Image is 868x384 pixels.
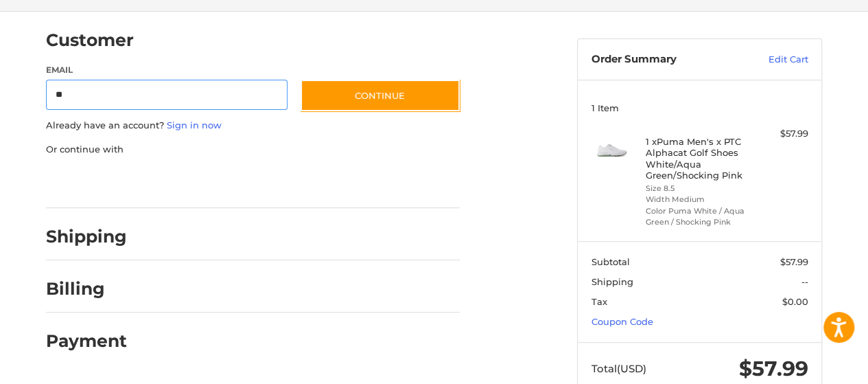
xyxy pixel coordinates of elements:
div: $57.99 [754,127,808,141]
label: Email [46,64,288,76]
span: Subtotal [591,256,630,267]
button: Continue [301,80,460,111]
h3: 1 Item [591,102,808,113]
h4: 1 x Puma Men's x PTC Alphacat Golf Shoes White/Aqua Green/Shocking Pink [646,136,751,181]
p: Already have an account? [46,119,460,133]
span: -- [801,276,808,287]
h2: Billing [46,278,126,300]
h2: Shipping [46,226,127,247]
li: Color Puma White / Aqua Green / Shocking Pink [646,205,751,228]
span: Shipping [591,276,633,287]
iframe: Google Customer Reviews [755,347,868,384]
span: $0.00 [782,296,808,307]
a: Coupon Code [591,316,653,327]
li: Size 8.5 [646,183,751,194]
h3: Order Summary [591,53,739,67]
a: Edit Cart [739,53,808,67]
span: $57.99 [780,256,808,267]
h2: Payment [46,330,127,352]
span: $57.99 [739,356,808,381]
a: Sign in now [167,120,222,131]
span: Tax [591,296,607,307]
span: Total (USD) [591,362,646,375]
h2: Customer [46,30,134,51]
li: Width Medium [646,194,751,205]
iframe: PayPal-paypal [42,170,145,194]
p: Or continue with [46,143,460,157]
